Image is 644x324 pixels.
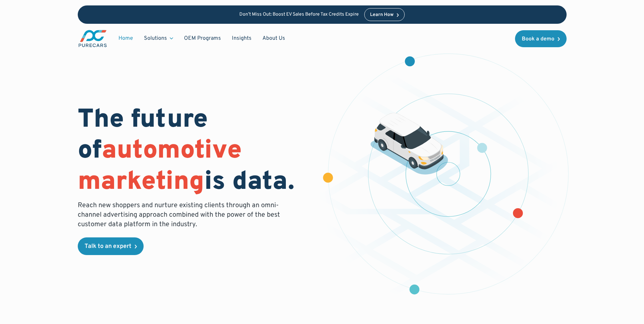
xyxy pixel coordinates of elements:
h1: The future of is data. [78,105,314,198]
a: About Us [257,32,291,45]
a: main [78,29,108,48]
div: Solutions [144,35,167,42]
div: Learn How [370,13,393,17]
div: Book a demo [522,36,554,42]
a: Home [113,32,139,45]
p: Don’t Miss Out: Boost EV Sales Before Tax Credits Expire [239,12,359,18]
img: purecars logo [78,29,108,48]
a: Learn How [364,8,405,21]
p: Reach new shoppers and nurture existing clients through an omni-channel advertising approach comb... [78,201,284,229]
img: illustration of a vehicle [370,113,448,175]
a: Talk to an expert [78,237,144,255]
a: Insights [226,32,257,45]
div: Solutions [139,32,179,45]
a: OEM Programs [179,32,226,45]
div: Talk to an expert [85,244,131,250]
span: automotive marketing [78,135,242,198]
a: Book a demo [515,30,567,47]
